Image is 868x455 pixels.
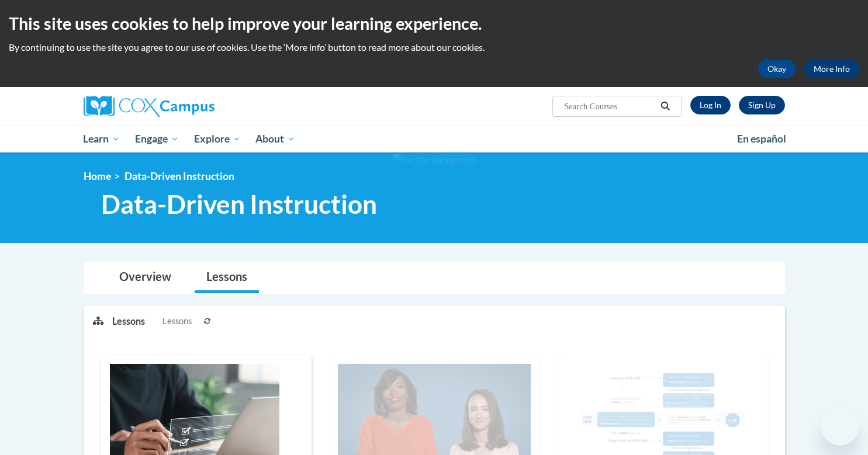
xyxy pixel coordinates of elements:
[83,132,120,146] span: Learn
[84,96,215,117] img: Cox Campus
[108,262,183,293] a: Overview
[737,133,786,145] span: En español
[758,60,796,78] button: Okay
[821,408,859,446] iframe: Button to launch messaging window
[248,126,303,152] a: About
[195,262,259,293] a: Lessons
[255,132,295,146] span: About
[84,96,306,117] a: Cox Campus
[162,315,192,328] span: Lessons
[563,99,656,113] input: Search Courses
[76,126,128,152] a: Learn
[112,315,145,328] p: Lessons
[127,126,186,152] a: Engage
[66,126,803,152] div: Main menu
[804,60,859,78] a: More Info
[84,170,111,182] a: Home
[656,99,674,113] button: Search
[125,170,234,182] span: Data-Driven Instruction
[9,41,859,54] p: By continuing to use the site you agree to our use of cookies. Use the ‘More info’ button to read...
[194,132,241,146] span: Explore
[135,132,179,146] span: Engage
[9,12,859,35] h2: This site uses cookies to help improve your learning experience.
[739,96,785,114] a: Register
[690,96,731,114] a: Log In
[393,154,476,166] img: Section background
[186,126,248,152] a: Explore
[729,127,794,151] a: En español
[101,189,377,220] span: Data-Driven Instruction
